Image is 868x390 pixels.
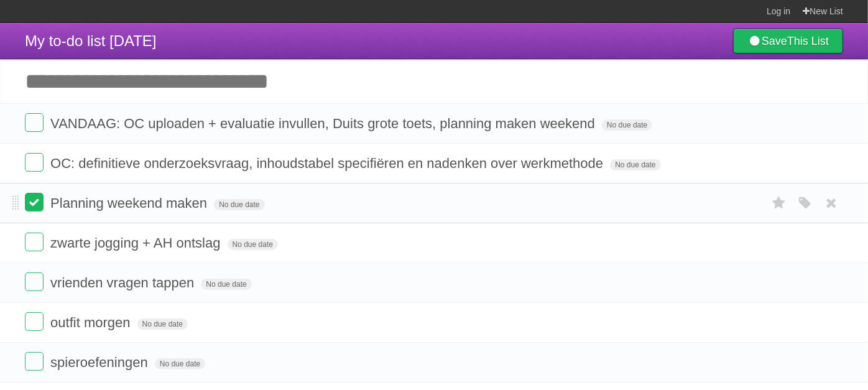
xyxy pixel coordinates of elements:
[733,29,843,53] a: SaveThis List
[137,318,188,330] span: No due date
[25,113,44,132] label: Done
[25,193,44,211] label: Done
[201,279,251,290] span: No due date
[25,312,44,331] label: Done
[50,355,151,370] span: spieroefeningen
[155,358,205,369] span: No due date
[50,315,133,330] span: outfit morgen
[50,235,223,251] span: zwarte jogging + AH ontslag
[50,116,598,131] span: VANDAAG: OC uploaden + evaluatie invullen, Duits grote toets, planning maken weekend
[25,272,44,291] label: Done
[50,195,210,211] span: Planning weekend maken
[50,275,197,290] span: vrienden vragen tappen
[50,156,606,171] span: OC: definitieve onderzoeksvraag, inhoudstabel specifiëren en nadenken over werkmethode
[25,32,157,49] span: My to-do list [DATE]
[214,199,264,210] span: No due date
[25,153,44,172] label: Done
[787,35,829,47] b: This List
[767,193,791,213] label: Star task
[602,119,652,131] span: No due date
[25,352,44,371] label: Done
[228,239,278,250] span: No due date
[610,159,660,170] span: No due date
[25,233,44,251] label: Done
